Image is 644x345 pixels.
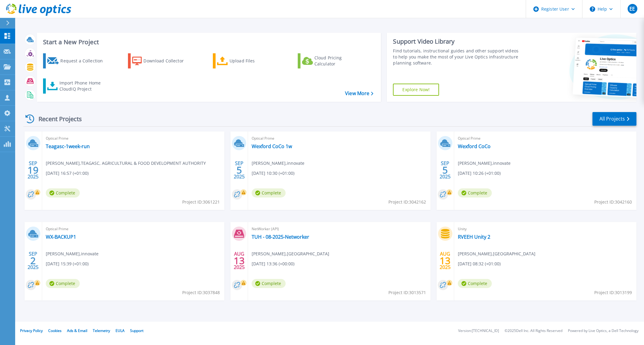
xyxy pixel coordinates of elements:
[458,260,501,267] span: [DATE] 08:32 (+01:00)
[46,135,221,142] span: Optical Prime
[27,159,39,181] div: SEP 2025
[439,250,451,272] div: AUG 2025
[46,226,221,232] span: Optical Prime
[252,279,286,288] span: Complete
[46,188,80,197] span: Complete
[568,329,639,333] li: Powered by Live Optics, a Dell Technology
[233,159,245,181] div: SEP 2025
[23,111,90,126] div: Recent Projects
[93,328,110,333] a: Telemetry
[46,170,89,177] span: [DATE] 16:57 (+01:00)
[393,84,439,96] a: Explore Now!
[298,53,365,68] a: Cloud Pricing Calculator
[182,289,220,296] span: Project ID: 3037848
[594,289,632,296] span: Project ID: 3013199
[442,168,448,173] span: 5
[46,234,76,240] a: WX-BACKUP1
[60,55,109,67] div: Request a Collection
[30,258,36,263] span: 2
[388,289,426,296] span: Project ID: 3013571
[46,250,99,257] span: [PERSON_NAME] , innovate
[252,143,292,149] a: Wexford CoCo 1w
[27,250,39,272] div: SEP 2025
[592,112,636,126] a: All Projects
[252,188,286,197] span: Complete
[393,48,521,66] div: Find tutorials, instructional guides and other support videos to help you make the most of your L...
[67,328,87,333] a: Ads & Email
[128,53,196,68] a: Download Collector
[458,329,499,333] li: Version: [TECHNICAL_ID]
[130,328,143,333] a: Support
[46,279,80,288] span: Complete
[48,328,62,333] a: Cookies
[213,53,280,68] a: Upload Files
[252,135,427,142] span: Optical Prime
[252,234,309,240] a: TUH - 08-2025-Networker
[458,135,633,142] span: Optical Prime
[43,53,111,68] a: Request a Collection
[458,188,492,197] span: Complete
[28,168,39,173] span: 19
[252,160,304,167] span: [PERSON_NAME] , innovate
[143,55,192,67] div: Download Collector
[458,279,492,288] span: Complete
[393,38,521,45] div: Support Video Library
[439,159,451,181] div: SEP 2025
[440,258,451,263] span: 13
[20,328,43,333] a: Privacy Policy
[236,168,242,173] span: 5
[345,91,373,96] a: View More
[458,226,633,232] span: Unity
[594,199,632,205] span: Project ID: 3042160
[182,199,220,205] span: Project ID: 3061221
[252,170,294,177] span: [DATE] 10:30 (+01:00)
[252,250,329,257] span: [PERSON_NAME] , [GEOGRAPHIC_DATA]
[629,6,635,11] span: EE
[458,160,511,167] span: [PERSON_NAME] , innovate
[458,250,535,257] span: [PERSON_NAME] , [GEOGRAPHIC_DATA]
[43,39,373,45] h3: Start a New Project
[314,55,363,67] div: Cloud Pricing Calculator
[116,328,125,333] a: EULA
[388,199,426,205] span: Project ID: 3042162
[458,143,491,149] a: Wexford CoCo
[234,258,245,263] span: 13
[46,143,90,149] a: Teagasc-1week-run
[233,250,245,272] div: AUG 2025
[252,260,294,267] span: [DATE] 13:36 (+00:00)
[46,260,89,267] span: [DATE] 15:39 (+01:00)
[230,55,278,67] div: Upload Files
[252,226,427,232] span: NetWorker (API)
[59,80,107,92] div: Import Phone Home CloudIQ Project
[458,170,501,177] span: [DATE] 10:26 (+01:00)
[505,329,562,333] li: © 2025 Dell Inc. All Rights Reserved
[458,234,490,240] a: RVEEH Unity 2
[46,160,206,167] span: [PERSON_NAME] , TEAGASC, AGRICULTURAL & FOOD DEVELOPMENT AUTHORITY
